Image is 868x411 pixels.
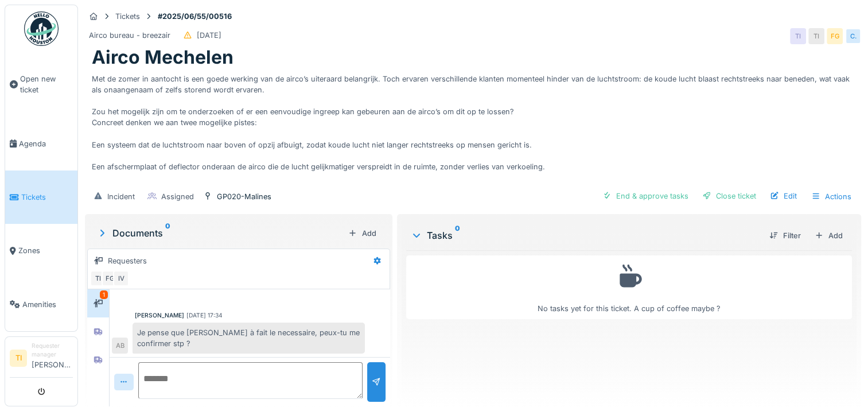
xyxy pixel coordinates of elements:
div: AB [112,338,128,354]
span: Agenda [19,138,73,149]
sup: 0 [455,228,460,242]
div: Edit [765,188,801,204]
div: Airco bureau - breezair [89,30,170,41]
span: Tickets [21,192,73,203]
div: Tickets [115,11,140,22]
div: C. [845,28,861,44]
a: Tickets [5,170,77,224]
a: Agenda [5,117,77,170]
li: TI [10,350,27,367]
a: TI Requester manager[PERSON_NAME] [10,342,73,378]
span: Zones [18,245,73,256]
li: [PERSON_NAME] [32,342,73,375]
div: IV [113,270,129,286]
div: Actions [806,188,857,205]
div: No tasks yet for this ticket. A cup of coffee maybe ? [414,261,844,314]
div: [PERSON_NAME] [135,311,184,320]
img: Badge_color-CXgf-gQk.svg [24,11,59,46]
div: Filter [765,228,805,243]
div: Close ticket [698,188,761,204]
div: Requester manager [32,342,73,359]
div: [DATE] [197,30,221,41]
div: Add [344,226,381,241]
div: Incident [107,191,135,202]
div: 1 [100,290,108,299]
span: Open new ticket [20,73,73,95]
div: Documents [96,226,344,240]
div: TI [808,28,824,44]
div: TI [790,28,806,44]
h1: Airco Mechelen [92,46,233,68]
div: End & approve tasks [598,188,693,204]
sup: 0 [165,226,170,240]
a: Open new ticket [5,52,77,117]
div: Assigned [161,191,194,202]
div: TI [90,270,106,286]
a: Amenities [5,278,77,331]
div: Tasks [411,228,760,242]
div: Add [810,228,847,243]
strong: #2025/06/55/00516 [153,11,236,22]
span: Amenities [22,299,73,310]
div: [DATE] 17:34 [186,311,223,320]
a: Zones [5,224,77,277]
div: GP020-Malines [217,191,271,202]
div: Je pense que [PERSON_NAME] à fait le necessaire, peux-tu me confirmer stp ? [133,323,365,354]
div: FG [827,28,843,44]
div: Requesters [108,255,147,266]
div: FG [102,270,118,286]
div: Met de zomer in aantocht is een goede werking van de airco’s uiteraard belangrijk. Toch ervaren v... [92,69,854,184]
